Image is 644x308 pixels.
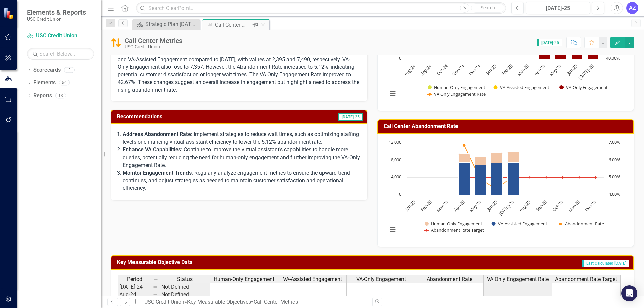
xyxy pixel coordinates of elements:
div: [DATE]-25 [528,4,588,12]
text: 8,000 [391,157,401,163]
strong: Address Abandonment Rate [123,131,191,137]
text: 6.00% [609,157,621,163]
div: 13 [55,93,66,98]
button: Show Human-Only Engagement [428,84,486,90]
span: VA-Only Engagement [356,276,406,282]
button: View chart menu, Chart [388,89,397,98]
text: May-25 [548,63,562,77]
span: Elements & Reports [27,8,86,16]
text: Jun-25 [565,63,579,76]
a: Strategic Plan [DATE] - [DATE] [134,20,198,28]
span: VA Only Engagement Rate [487,276,549,282]
text: Sep-24 [419,63,433,77]
text: Oct-25 [551,199,565,212]
text: Feb-25 [500,63,514,77]
td: Not Defined [160,291,210,299]
path: Apr-25, 2,020. Human-Only Engagement. [459,153,470,162]
a: Reports [33,92,52,100]
div: USC Credit Union [125,44,182,49]
button: Show VA-Assisted Engagement [494,84,549,90]
img: 8DAGhfEEPCf229AAAAAElFTkSuQmCC [153,284,158,290]
button: Show Abandonment Rate Target [424,227,484,233]
text: 7.00% [609,139,621,145]
path: Nov-25, 5. Abandonment Rate Target. [578,176,581,179]
span: Search [481,5,495,10]
div: Open Intercom Messenger [621,285,637,301]
div: Chart. Highcharts interactive chart. [384,139,627,240]
button: Show Human-Only Engagement [425,221,483,227]
td: Aug-24 [118,291,151,299]
path: Apr-25, 7,448. VA-Assisted Engagement. [459,162,470,195]
path: Apr-25, 6.84. Abandonment Rate. [463,144,466,147]
text: Feb-25 [419,199,433,213]
text: May-25 [468,199,482,213]
path: Jun-25, 2,411. Human-Only Engagement. [491,152,503,163]
p: : Implement strategies to reduce wait times, such as optimizing staffing levels or enhancing virt... [123,131,360,146]
td: [DATE]-24 [118,283,151,291]
div: Call Center Metrics [215,21,251,29]
p: : Continue to improve the virtual assistant's capabilities to handle more queries, potentially re... [123,146,360,169]
h3: Key Measurable Objective Data [117,259,431,265]
text: 40.00% [606,55,620,61]
path: Aug-25, 5. Abandonment Rate Target. [529,176,531,179]
text: Aug-25 [518,199,532,213]
div: » » [135,298,367,306]
button: Show VA-Only Engagement [559,84,608,90]
button: View chart menu, Chart [388,225,397,234]
text: 0 [399,55,401,61]
button: Show Abandonment Rate [558,221,604,227]
text: 4,000 [391,174,401,180]
div: Strategic Plan [DATE] - [DATE] [145,20,198,28]
text: Dec-24 [468,63,482,77]
a: Key Measurable Objectives [187,299,251,305]
path: Jul-25, 7,490. VA-Assisted Engagement. [508,162,519,195]
text: Nov-25 [567,199,581,213]
h3: Call Center Abandonment Rate [384,123,630,129]
a: USC Credit Union [27,32,94,40]
text: [DATE]-25 [577,63,595,81]
text: Apr-25 [533,63,546,76]
path: Sep-25, 5. Abandonment Rate Target. [545,176,548,179]
text: Mar-25 [435,199,449,213]
path: Jul-25, 2,395. Human-Only Engagement. [508,152,519,162]
img: 8DAGhfEEPCf229AAAAAElFTkSuQmCC [153,292,158,297]
span: [DATE]-25 [338,113,363,121]
span: Last Calculated [DATE] [582,260,629,267]
div: 3 [64,67,75,73]
span: Abandonment Rate Target [555,276,617,282]
span: Human-Only Engagement [214,276,274,282]
text: Jan-25 [404,199,417,212]
span: Status [177,276,193,282]
text: 0 [399,191,401,197]
text: Dec-25 [584,199,597,213]
path: Oct-25, 5. Abandonment Rate Target. [561,176,564,179]
path: May-25, 6,880. VA-Assisted Engagement. [475,165,486,195]
path: Dec-25, 5. Abandonment Rate Target. [594,176,597,179]
text: Mar-25 [516,63,530,77]
text: Aug-24 [402,63,417,77]
button: AZ [626,2,638,14]
path: Jun-25, 7,288. VA-Assisted Engagement. [491,163,503,195]
text: 4.00% [609,191,621,197]
div: Call Center Metrics [254,299,298,305]
td: Not Defined [160,283,210,291]
span: [DATE]-25 [537,39,562,46]
text: Oct-24 [435,63,449,77]
button: Search [471,3,504,13]
text: 12,000 [389,139,401,145]
input: Search Below... [27,48,94,60]
div: Call Center Metrics [125,37,182,44]
text: Jun-25 [485,199,499,212]
div: 56 [59,80,70,86]
a: USC Credit Union [144,299,184,305]
text: Jan-25 [484,63,498,76]
span: Abandonment Rate [427,276,472,282]
span: VA-Assisted Engagement [283,276,342,282]
text: Nov-24 [451,63,465,77]
text: 5.00% [609,174,621,180]
strong: Enhance VA Capabilities [123,146,181,153]
text: Abandonment Rate [565,221,604,227]
a: Scorecards [33,66,61,74]
a: Elements [33,79,56,87]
